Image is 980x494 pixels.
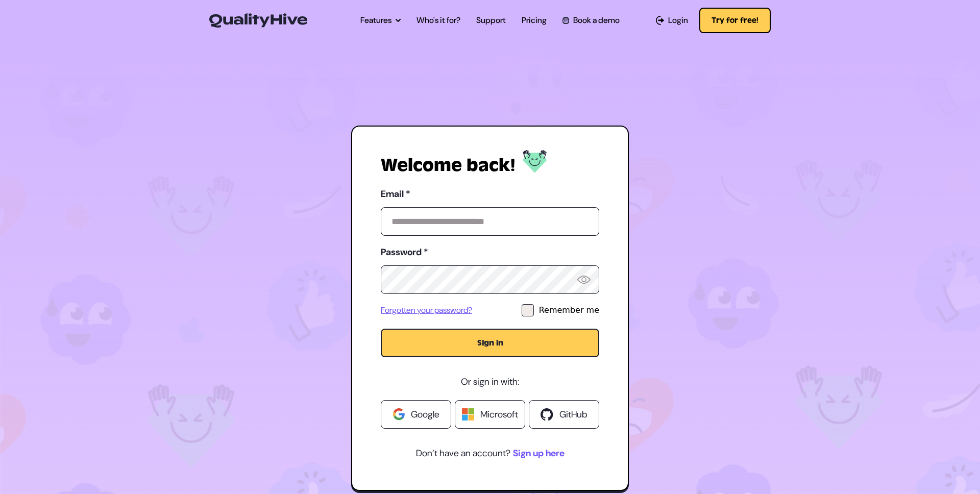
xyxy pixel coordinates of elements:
[393,408,405,421] img: Google
[462,408,474,421] img: Windows
[562,17,569,23] img: Book a QualityHive Demo
[381,304,472,316] a: Forgotten your password?
[416,14,460,27] a: Who's it for?
[577,276,591,284] img: Reveal Password
[381,155,515,176] h1: Welcome back!
[523,150,547,173] img: Log in to QualityHive
[360,14,401,27] a: Features
[513,445,565,461] a: Sign up here
[476,14,506,27] a: Support
[541,408,553,421] img: Github
[562,14,620,27] a: Book a demo
[381,329,599,357] button: Sign in
[209,13,307,28] img: QualityHive - Bug Tracking Tool
[539,304,599,316] div: Remember me
[381,400,451,429] a: Google
[381,374,599,390] p: Or sign in with:
[381,186,599,202] label: Email *
[381,244,599,260] label: Password *
[411,407,439,422] span: Google
[699,8,771,33] button: Try for free!
[529,400,599,429] a: GitHub
[455,400,525,429] a: Microsoft
[522,14,547,27] a: Pricing
[656,14,688,27] a: Login
[668,14,688,27] span: Login
[559,407,587,422] span: GitHub
[381,445,599,461] p: Don’t have an account?
[480,407,518,422] span: Microsoft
